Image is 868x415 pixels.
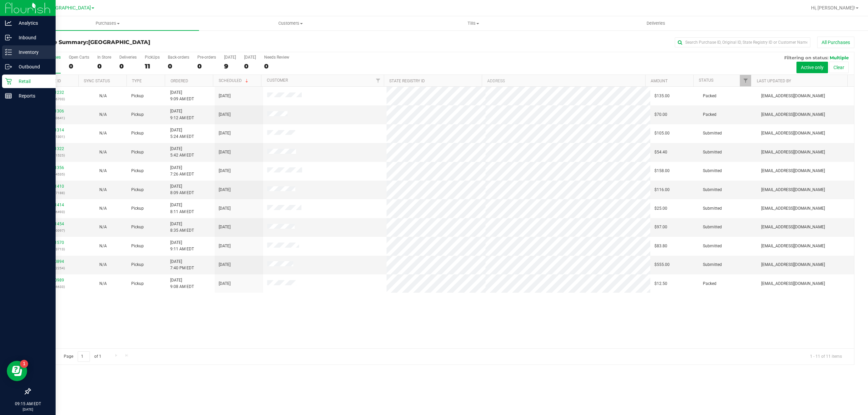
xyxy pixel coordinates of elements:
div: [DATE] [224,55,236,60]
a: Filter [373,75,384,86]
span: [EMAIL_ADDRESS][DOMAIN_NAME] [761,168,825,174]
p: Reports [12,92,53,100]
span: Page of 1 [58,351,107,362]
span: Submitted [703,262,722,268]
a: Ordered [171,79,188,83]
span: Submitted [703,168,722,174]
a: Type [132,79,142,83]
div: 0 [244,62,256,70]
button: N/A [99,224,107,230]
span: Packed [703,281,716,287]
div: 0 [97,62,111,70]
span: Submitted [703,243,722,249]
span: [EMAIL_ADDRESS][DOMAIN_NAME] [761,205,825,212]
span: [DATE] [219,187,231,193]
div: 9 [224,62,236,70]
button: N/A [99,243,107,249]
a: Deliveries [565,16,747,30]
span: Pickup [131,111,144,118]
p: Inbound [12,34,53,42]
span: [DATE] 8:09 AM EDT [170,183,194,196]
span: Submitted [703,130,722,137]
div: Deliveries [119,55,137,60]
div: 11 [145,62,160,70]
th: Address [482,75,645,87]
span: Multiple [830,55,849,60]
p: [DATE] [3,407,53,412]
p: Retail [12,77,53,85]
span: [DATE] [219,130,231,137]
iframe: Resource center unread badge [20,360,28,368]
a: Customer [267,78,288,83]
span: [DATE] 9:12 AM EDT [170,108,194,121]
p: Inventory [12,48,53,56]
span: Not Applicable [99,244,107,248]
button: N/A [99,262,107,268]
span: Purchases [16,20,199,26]
span: [DATE] 5:42 AM EDT [170,146,194,159]
span: Pickup [131,224,144,230]
div: In Store [97,55,111,60]
a: Last Updated By [757,79,791,83]
button: All Purchases [817,37,854,48]
span: Pickup [131,281,144,287]
span: Submitted [703,205,722,212]
span: [DATE] [219,168,231,174]
button: N/A [99,93,107,99]
a: Sync Status [84,79,110,83]
span: Submitted [703,224,722,230]
span: Packed [703,111,716,118]
button: N/A [99,130,107,137]
div: 0 [264,62,289,70]
inline-svg: Analytics [5,20,12,26]
span: Pickup [131,93,144,99]
span: Deliveries [637,20,674,26]
span: [DATE] [219,205,231,212]
span: [EMAIL_ADDRESS][DOMAIN_NAME] [761,149,825,155]
div: Pre-orders [197,55,216,60]
div: 0 [119,62,137,70]
span: Customers [199,20,381,26]
span: [DATE] 8:35 AM EDT [170,221,194,234]
h3: Purchase Summary: [30,39,305,45]
span: Not Applicable [99,281,107,286]
a: Purchases [16,16,199,30]
span: [DATE] 9:09 AM EDT [170,89,194,102]
a: 11820894 [45,259,64,264]
span: Not Applicable [99,131,107,136]
button: N/A [99,168,107,174]
span: Submitted [703,149,722,155]
span: Not Applicable [99,150,107,154]
a: 11820989 [45,278,64,283]
button: N/A [99,111,107,118]
a: 11821410 [45,184,64,189]
span: [DATE] 7:26 AM EDT [170,165,194,178]
a: 11821454 [45,222,64,226]
span: [DATE] 5:24 AM EDT [170,127,194,140]
a: State Registry ID [389,79,425,83]
p: Outbound [12,63,53,71]
span: [DATE] [219,93,231,99]
button: N/A [99,149,107,155]
inline-svg: Outbound [5,63,12,70]
a: Scheduled [219,78,250,83]
span: [EMAIL_ADDRESS][DOMAIN_NAME] [761,262,825,268]
p: Analytics [12,19,53,27]
a: Amount [651,79,668,83]
span: Pickup [131,243,144,249]
a: 11821414 [45,203,64,207]
span: [DATE] 9:11 AM EDT [170,240,194,252]
button: N/A [99,205,107,212]
span: Pickup [131,262,144,268]
button: Active only [796,62,828,73]
span: Not Applicable [99,225,107,229]
span: [DATE] [219,149,231,155]
div: 0 [168,62,189,70]
span: $97.00 [654,224,667,230]
span: 1 - 11 of 11 items [805,351,847,361]
a: 11821322 [45,146,64,151]
span: [DATE] [219,111,231,118]
div: [DATE] [244,55,256,60]
button: N/A [99,187,107,193]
